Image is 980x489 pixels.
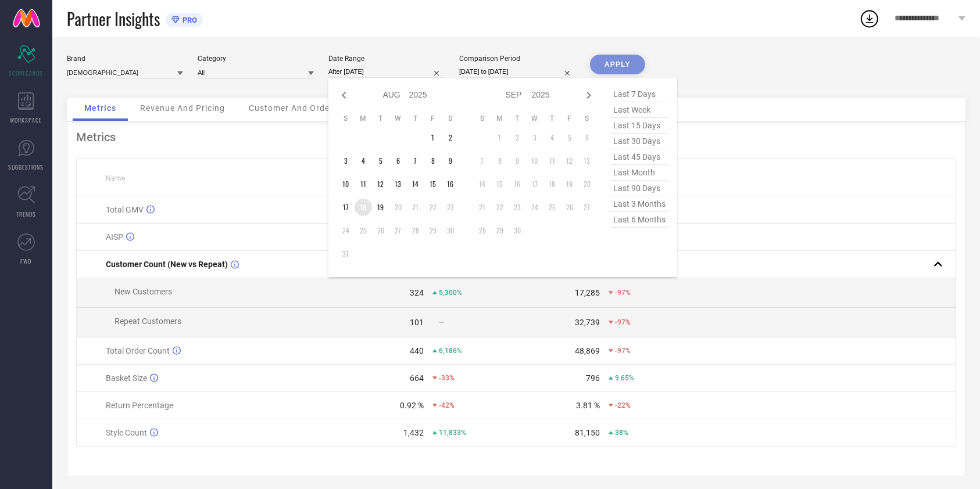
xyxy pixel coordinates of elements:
span: TRENDS [16,210,36,218]
td: Wed Sep 10 2025 [526,152,543,170]
th: Friday [561,114,578,123]
td: Tue Sep 23 2025 [509,199,526,216]
td: Fri Sep 26 2025 [561,199,578,216]
th: Monday [355,114,372,123]
td: Sun Aug 31 2025 [337,245,355,263]
div: Comparison Period [459,55,575,63]
div: 1,432 [403,428,424,437]
td: Thu Aug 28 2025 [407,222,424,239]
td: Thu Sep 25 2025 [543,199,561,216]
th: Tuesday [509,114,526,123]
td: Sat Aug 30 2025 [442,222,459,239]
td: Fri Sep 19 2025 [561,175,578,193]
td: Tue Aug 19 2025 [372,199,389,216]
td: Wed Sep 03 2025 [526,129,543,146]
div: 48,869 [575,346,600,355]
td: Tue Sep 09 2025 [509,152,526,170]
td: Sun Sep 07 2025 [474,152,491,170]
div: 0.92 % [400,401,424,410]
span: -22% [615,401,631,409]
td: Mon Sep 08 2025 [491,152,509,170]
td: Mon Aug 04 2025 [355,152,372,170]
span: last 45 days [610,149,668,165]
td: Tue Aug 05 2025 [372,152,389,170]
td: Sat Sep 20 2025 [578,175,596,193]
td: Sat Sep 13 2025 [578,152,596,170]
th: Wednesday [526,114,543,123]
th: Sunday [337,114,355,123]
span: PRO [180,16,197,24]
span: Return Percentage [106,401,173,410]
td: Wed Sep 17 2025 [526,175,543,193]
input: Select comparison period [459,66,575,78]
td: Sat Aug 02 2025 [442,129,459,146]
th: Thursday [407,114,424,123]
div: Date Range [328,55,445,63]
td: Tue Aug 12 2025 [372,175,389,193]
span: AISP [106,232,123,242]
th: Sunday [474,114,491,123]
span: Name [106,174,125,182]
span: last 7 days [610,87,668,102]
span: -97% [615,289,631,297]
span: last 3 months [610,196,668,212]
div: Metrics [76,130,956,144]
span: -97% [615,318,631,326]
span: 11,833% [439,429,466,437]
td: Sun Aug 03 2025 [337,152,355,170]
td: Wed Sep 24 2025 [526,199,543,216]
input: Select date range [328,66,445,78]
td: Mon Aug 25 2025 [355,222,372,239]
td: Sat Aug 09 2025 [442,152,459,170]
span: last month [610,165,668,181]
th: Tuesday [372,114,389,123]
span: Repeat Customers [115,317,181,326]
div: 101 [410,318,424,327]
span: — [439,318,444,326]
span: Total GMV [106,205,144,214]
span: FWD [21,257,32,265]
span: Revenue And Pricing [140,103,225,113]
th: Thursday [543,114,561,123]
div: 664 [410,373,424,383]
div: Brand [67,55,183,63]
td: Sun Sep 28 2025 [474,222,491,239]
td: Tue Sep 16 2025 [509,175,526,193]
span: last week [610,102,668,118]
span: Customer Count (New vs Repeat) [106,260,228,269]
span: 9.65% [615,374,634,382]
td: Sun Aug 24 2025 [337,222,355,239]
span: -33% [439,374,455,382]
div: 17,285 [575,288,600,297]
td: Fri Sep 05 2025 [561,129,578,146]
span: last 90 days [610,181,668,196]
th: Wednesday [389,114,407,123]
span: last 30 days [610,134,668,149]
td: Mon Sep 22 2025 [491,199,509,216]
span: 6,186% [439,347,462,355]
td: Wed Aug 27 2025 [389,222,407,239]
td: Tue Aug 26 2025 [372,222,389,239]
div: 81,150 [575,428,600,437]
span: Partner Insights [67,7,160,31]
span: SUGGESTIONS [9,163,44,171]
td: Mon Sep 15 2025 [491,175,509,193]
td: Fri Sep 12 2025 [561,152,578,170]
span: Style Count [106,428,147,437]
td: Thu Aug 07 2025 [407,152,424,170]
td: Fri Aug 01 2025 [424,129,442,146]
td: Mon Aug 18 2025 [355,199,372,216]
div: 324 [410,288,424,297]
span: 5,300% [439,289,462,297]
td: Sun Sep 21 2025 [474,199,491,216]
td: Tue Sep 30 2025 [509,222,526,239]
th: Monday [491,114,509,123]
td: Mon Sep 01 2025 [491,129,509,146]
td: Sun Aug 10 2025 [337,175,355,193]
td: Wed Aug 06 2025 [389,152,407,170]
td: Fri Aug 22 2025 [424,199,442,216]
td: Fri Aug 08 2025 [424,152,442,170]
td: Tue Sep 02 2025 [509,129,526,146]
td: Fri Aug 29 2025 [424,222,442,239]
span: last 6 months [610,212,668,228]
